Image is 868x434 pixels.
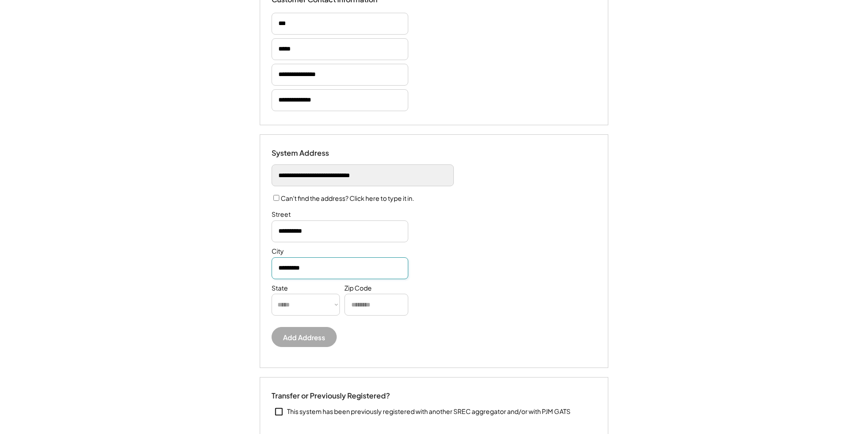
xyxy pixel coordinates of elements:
label: Can't find the address? Click here to type it in. [281,194,414,202]
div: State [272,284,288,293]
div: This system has been previously registered with another SREC aggregator and/or with PJM GATS [287,407,570,416]
div: Transfer or Previously Registered? [272,391,390,401]
button: Add Address [272,327,337,347]
div: City [272,247,284,256]
div: Zip Code [344,284,372,293]
div: System Address [272,148,363,158]
div: Street [272,210,291,219]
